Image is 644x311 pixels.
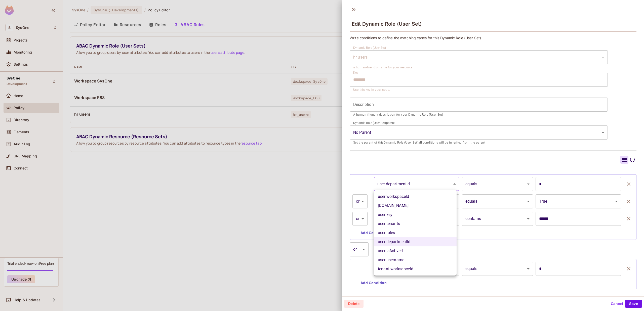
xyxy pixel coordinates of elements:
li: tenant.worksapceId [374,264,457,274]
li: user.tenants [374,219,457,228]
li: user.key [374,210,457,219]
li: [DOMAIN_NAME] [374,201,457,210]
li: user.departmentId [374,237,457,246]
li: user.isActived [374,246,457,255]
li: user.username [374,255,457,264]
li: user.workspaceId [374,192,457,201]
li: user.roles [374,228,457,237]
